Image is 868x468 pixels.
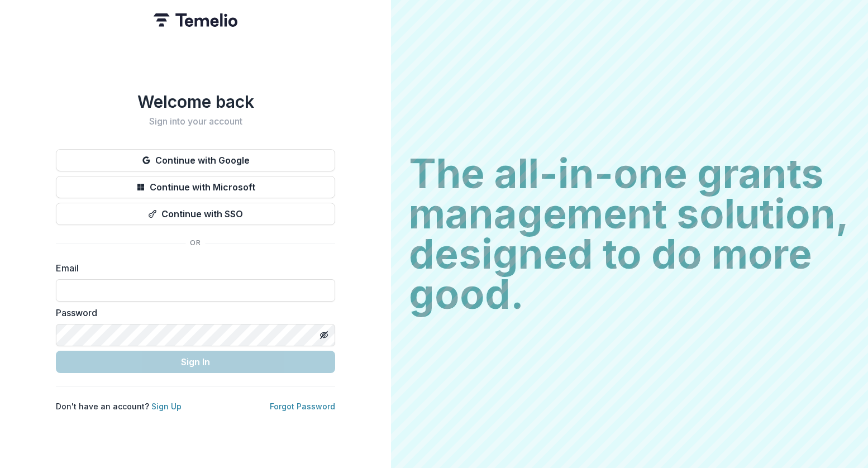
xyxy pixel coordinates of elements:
label: Password [56,306,328,319]
a: Forgot Password [270,402,335,411]
p: Don't have an account? [56,400,182,412]
h2: Sign into your account [56,116,335,127]
button: Sign In [56,351,335,373]
button: Continue with Google [56,149,335,171]
button: Toggle password visibility [315,326,333,344]
button: Continue with SSO [56,203,335,225]
img: Temelio [154,13,237,27]
a: Sign Up [151,402,182,411]
label: Email [56,261,328,275]
h1: Welcome back [56,92,335,112]
button: Continue with Microsoft [56,176,335,198]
